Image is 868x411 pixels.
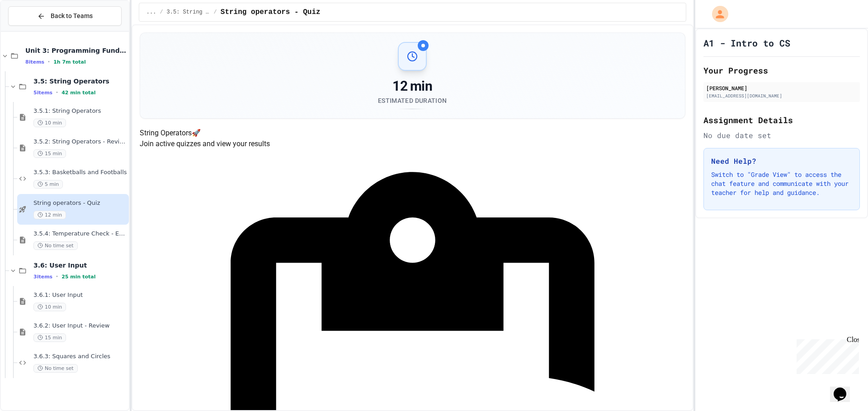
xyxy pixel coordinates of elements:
[703,114,860,126] h2: Assignment Details
[33,241,78,250] span: No time set
[703,130,860,141] div: No due date set
[33,274,52,280] span: 3 items
[25,46,127,55] span: Unit 3: Programming Fundamentals
[33,291,127,299] span: 3.6.1: User Input
[167,9,210,16] span: 3.5: String Operators
[703,64,860,77] h2: Your Progress
[51,11,93,21] span: Back to Teams
[61,274,95,280] span: 25 min total
[8,6,122,26] button: Back to Teams
[33,303,66,311] span: 10 min
[33,261,127,269] span: 3.6: User Input
[33,169,127,176] span: 3.5.3: Basketballs and Footballs
[703,4,731,24] div: My Account
[33,119,66,127] span: 10 min
[33,199,127,207] span: String operators - Quiz
[48,58,50,65] span: •
[61,90,95,96] span: 42 min total
[160,9,163,16] span: /
[378,96,447,105] div: Estimated Duration
[56,89,58,96] span: •
[830,375,859,402] iframe: chat widget
[33,77,127,85] span: 3.5: String Operators
[711,170,852,197] p: Switch to "Grade View" to access the chat feature and communicate with your teacher for help and ...
[146,9,156,16] span: ...
[793,336,859,374] iframe: chat widget
[140,139,685,149] p: Join active quizzes and view your results
[56,273,58,280] span: •
[33,230,127,238] span: 3.5.4: Temperature Check - Exit Ticket
[33,353,127,360] span: 3.6.3: Squares and Circles
[25,59,44,65] span: 8 items
[221,7,321,18] span: String operators - Quiz
[33,138,127,146] span: 3.5.2: String Operators - Review
[33,211,66,219] span: 12 min
[33,322,127,330] span: 3.6.2: User Input - Review
[378,78,447,94] div: 12 min
[33,90,52,96] span: 5 items
[4,4,62,57] div: Chat with us now!Close
[711,156,852,166] h3: Need Help?
[33,107,127,115] span: 3.5.1: String Operators
[706,84,857,92] div: [PERSON_NAME]
[33,333,66,342] span: 15 min
[703,37,790,49] h1: A1 - Intro to CS
[214,9,217,16] span: /
[33,180,63,189] span: 5 min
[33,364,78,373] span: No time set
[706,92,857,99] div: [EMAIL_ADDRESS][DOMAIN_NAME]
[140,128,685,139] h4: String Operators 🚀
[53,59,86,65] span: 1h 7m total
[33,149,66,158] span: 15 min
